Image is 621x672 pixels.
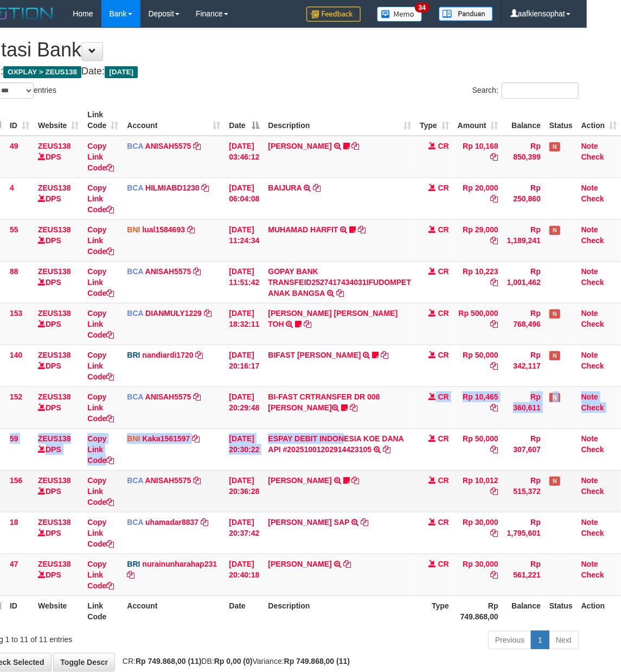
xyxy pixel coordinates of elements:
[5,105,34,136] th: ID: activate to sort column ascending
[549,142,560,151] span: Has Note
[581,529,604,537] a: Check
[225,105,264,136] th: Date: activate to sort column descending
[193,392,201,401] a: Copy ANISAH5575 to clipboard
[187,225,195,234] a: Copy lual1584693 to clipboard
[127,225,140,234] span: BNI
[503,345,545,386] td: Rp 342,117
[34,595,83,626] th: Website
[5,595,34,626] th: ID
[549,226,560,235] span: Has Note
[313,183,321,192] a: Copy BAIJURA to clipboard
[127,570,135,579] a: Copy nurainunharahap231 to clipboard
[304,320,311,328] a: Copy CARINA OCTAVIA TOH to clipboard
[268,476,331,485] a: [PERSON_NAME]
[268,518,349,527] a: [PERSON_NAME] SAP
[38,142,71,150] a: ZEUS138
[503,261,545,303] td: Rp 1,001,462
[438,309,449,318] span: CR
[145,267,191,276] a: ANISAH5575
[503,219,545,261] td: Rp 1,189,241
[38,392,71,401] a: ZEUS138
[34,303,83,345] td: DPS
[268,560,331,568] a: [PERSON_NAME]
[581,153,604,161] a: Check
[83,595,123,626] th: Link Code
[34,105,83,136] th: Website: activate to sort column ascending
[581,392,598,401] a: Note
[581,278,604,287] a: Check
[123,595,225,626] th: Account
[503,554,545,595] td: Rp 561,221
[268,351,361,359] a: BIFAST [PERSON_NAME]
[438,351,449,359] span: CR
[453,386,503,428] td: Rp 10,465
[123,105,225,136] th: Account: activate to sort column ascending
[453,219,503,261] td: Rp 29,000
[581,445,604,454] a: Check
[284,657,350,665] strong: Rp 749.868,00 (11)
[381,351,388,359] a: Copy BIFAST MUHAMMAD FIR to clipboard
[225,428,264,470] td: [DATE] 20:30:22
[10,183,14,192] span: 4
[438,392,449,401] span: CR
[34,470,83,512] td: DPS
[453,512,503,554] td: Rp 30,000
[491,362,498,370] a: Copy Rp 50,000 to clipboard
[268,309,398,328] a: [PERSON_NAME] [PERSON_NAME] TOH
[87,434,114,465] a: Copy Link Code
[127,392,143,401] span: BCA
[225,386,264,428] td: [DATE] 20:29:48
[34,428,83,470] td: DPS
[34,345,83,386] td: DPS
[453,345,503,386] td: Rp 50,000
[142,434,190,443] a: Kaka1561597
[581,320,604,328] a: Check
[34,386,83,428] td: DPS
[350,403,357,412] a: Copy BI-FAST CRTRANSFER DR 008 AMRIA JUNIARTI to clipboard
[10,351,22,359] span: 140
[117,657,350,665] span: CR: DB: Variance:
[145,183,200,192] a: HILMIABD1230
[105,66,138,78] span: [DATE]
[581,476,598,485] a: Note
[38,476,71,485] a: ZEUS138
[136,657,201,665] strong: Rp 749.868,00 (11)
[38,267,71,276] a: ZEUS138
[225,219,264,261] td: [DATE] 11:24:34
[472,83,579,99] label: Search:
[145,142,191,150] a: ANISAH5575
[453,428,503,470] td: Rp 50,000
[549,351,560,360] span: Has Note
[193,267,201,276] a: Copy ANISAH5575 to clipboard
[201,518,208,527] a: Copy uhamadar8837 to clipboard
[502,83,579,99] input: Search:
[127,351,140,359] span: BRI
[352,476,360,485] a: Copy ABDUL HAFIDZ DASUQ to clipboard
[196,351,203,359] a: Copy nandiardi1720 to clipboard
[142,560,217,568] a: nurainunharahap231
[581,362,604,370] a: Check
[268,225,338,234] a: MUHAMAD HARFIT
[10,392,22,401] span: 152
[503,470,545,512] td: Rp 515,372
[127,518,143,527] span: BCA
[38,434,71,443] a: ZEUS138
[488,631,532,649] a: Previous
[225,303,264,345] td: [DATE] 18:32:11
[268,183,302,192] a: BAIJURA
[268,267,411,297] a: GOPAY BANK TRANSFEID2527417434031IFUDOMPET ANAK BANGSA
[34,177,83,219] td: DPS
[415,3,430,12] span: 34
[34,136,83,178] td: DPS
[225,554,264,595] td: [DATE] 20:40:18
[352,142,360,150] a: Copy INA PAUJANAH to clipboard
[453,136,503,178] td: Rp 10,168
[503,303,545,345] td: Rp 768,496
[87,267,114,297] a: Copy Link Code
[225,512,264,554] td: [DATE] 20:37:42
[438,434,449,443] span: CR
[127,309,143,318] span: BCA
[581,236,604,245] a: Check
[53,653,115,671] a: Toggle Descr
[87,392,114,423] a: Copy Link Code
